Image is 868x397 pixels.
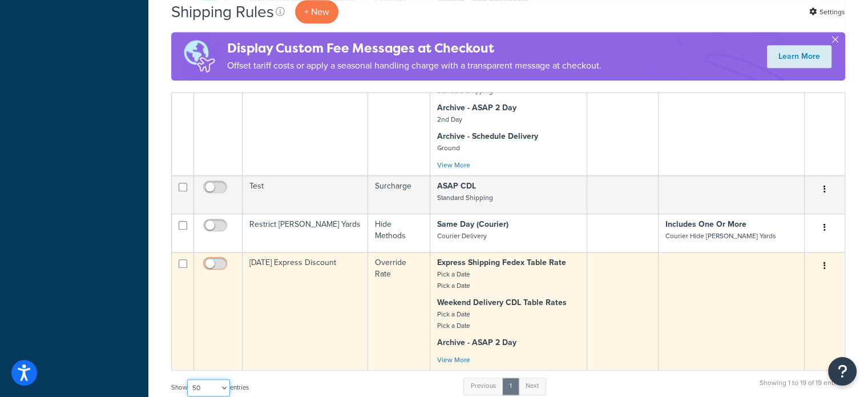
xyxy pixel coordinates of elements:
a: Next [518,378,546,395]
a: Settings [809,4,845,20]
a: View More [437,355,470,365]
small: Ground [437,143,460,153]
td: Restrict [PERSON_NAME] Yards [243,214,368,252]
label: Show entries [171,379,249,396]
td: Surcharge [368,175,430,214]
a: View More [437,160,470,170]
p: Offset tariff costs or apply a seasonal handling charge with a transparent message at checkout. [227,58,601,74]
a: Previous [463,378,503,395]
button: Open Resource Center [828,357,857,386]
a: Learn More [767,45,831,68]
strong: Archive - ASAP 2 Day [437,102,516,114]
small: Pick a Date Pick a Date [437,309,470,331]
strong: ASAP CDL [437,180,476,192]
strong: Express Shipping Fedex Table Rate [437,256,566,268]
small: Courier Delivery [437,231,487,241]
strong: Weekend Delivery CDL Table Rates [437,296,567,308]
select: Showentries [187,379,230,396]
h1: Shipping Rules [171,1,274,23]
td: Test [243,175,368,214]
strong: Archive - ASAP 2 Day [437,336,516,348]
h4: Display Custom Fee Messages at Checkout [227,39,601,58]
small: Courier Hide [PERSON_NAME] Yards [665,231,776,241]
td: [DATE] Express Discount [243,252,368,370]
img: duties-banner-06bc72dcb5fe05cb3f9472aba00be2ae8eb53ab6f0d8bb03d382ba314ac3c341.png [171,32,227,81]
strong: Archive - Schedule Delivery [437,130,538,142]
td: Override Rate [368,252,430,370]
strong: Same Day (Courier) [437,218,508,230]
small: Standard Shipping [437,193,493,203]
strong: Includes One Or More [665,218,746,230]
small: 2nd Day [437,114,462,125]
td: Hide Methods [368,214,430,252]
td: Free Standard Shipping [243,40,368,175]
small: Pick a Date Pick a Date [437,269,470,291]
td: Free Shipping [368,40,430,175]
a: 1 [502,378,519,395]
